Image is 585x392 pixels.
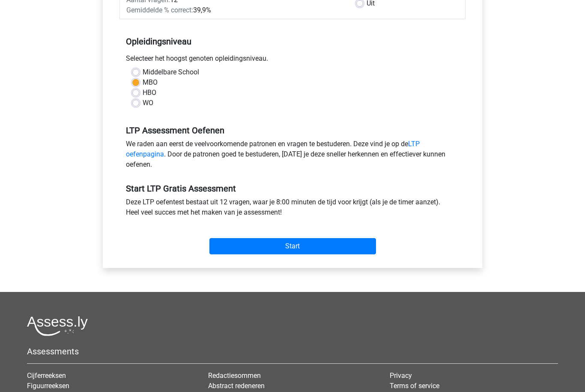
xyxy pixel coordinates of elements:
input: Start [209,238,376,254]
a: Terms of service [390,382,439,390]
label: WO [143,98,153,108]
div: We raden aan eerst de veelvoorkomende patronen en vragen te bestuderen. Deze vind je op de . Door... [119,139,466,173]
label: Middelbare School [143,67,199,77]
a: Cijferreeksen [27,371,66,380]
h5: Start LTP Gratis Assessment [126,183,459,194]
a: Figuurreeksen [27,382,69,390]
h5: LTP Assessment Oefenen [126,125,459,136]
label: MBO [143,77,158,88]
span: Gemiddelde % correct: [126,6,193,14]
h5: Opleidingsniveau [126,33,459,50]
h5: Assessments [27,346,558,357]
div: Deze LTP oefentest bestaat uit 12 vragen, waar je 8:00 minuten de tijd voor krijgt (als je de tim... [119,197,466,221]
a: Abstract redeneren [208,382,265,390]
label: HBO [143,88,156,98]
div: Selecteer het hoogst genoten opleidingsniveau. [119,53,466,67]
a: Redactiesommen [208,371,261,380]
div: 39,9% [120,5,350,15]
img: Assessly logo [27,316,88,336]
a: Privacy [390,371,412,380]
